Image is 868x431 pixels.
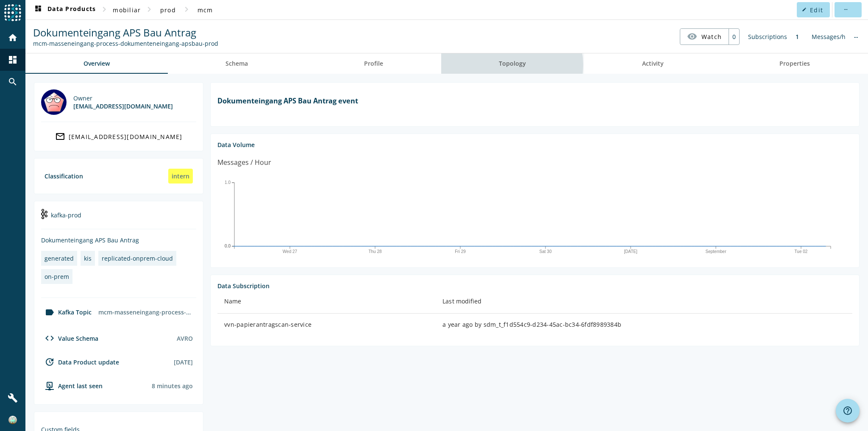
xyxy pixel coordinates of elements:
div: 0 [729,29,739,44]
div: [EMAIL_ADDRESS][DOMAIN_NAME] [73,102,173,110]
span: Activity [642,61,664,67]
mat-icon: search [8,77,18,87]
img: c5efd522b9e2345ba31424202ff1fd10 [8,416,17,424]
div: Data Product update [41,357,119,367]
img: kafka-prod [41,209,47,219]
mat-icon: dashboard [8,55,18,65]
span: prod [160,6,176,14]
mat-icon: code [45,333,55,343]
div: [EMAIL_ADDRESS][DOMAIN_NAME] [69,133,183,141]
div: Data Subscription [217,282,852,290]
text: Wed 27 [283,249,298,254]
a: [EMAIL_ADDRESS][DOMAIN_NAME] [41,129,196,144]
mat-icon: update [45,357,55,367]
span: Watch [701,29,722,44]
button: Watch [680,29,729,44]
text: September [706,249,727,254]
div: generated [45,254,74,262]
span: Data Products [33,5,96,15]
h1: Dokumenteingang APS Bau Antrag event [217,96,852,106]
span: Schema [225,61,248,67]
text: Tue 02 [795,249,808,254]
text: 0.0 [225,244,231,248]
div: kis [84,254,92,262]
span: Overview [83,61,110,67]
div: intern [168,169,193,184]
div: 1 [791,28,803,45]
button: mcm [192,2,219,17]
span: mobiliar [113,6,141,14]
button: mobiliar [109,2,144,17]
div: mcm-masseneingang-process-dokumenteneingang-apsbau-prod [95,305,196,320]
div: kafka-prod [41,208,196,229]
td: a year ago by sdm_t_f1d554c9-d234-45ac-bc34-6fdf8989384b [436,314,852,336]
mat-icon: chevron_right [144,4,154,14]
div: on-prem [45,273,69,281]
div: Classification [45,172,83,180]
div: vvn-papierantragscan-service [224,320,429,329]
span: Edit [810,6,823,14]
div: agent-env-prod [41,381,103,391]
mat-icon: label [45,307,55,317]
div: Kafka Topic: mcm-masseneingang-process-dokumenteneingang-apsbau-prod [33,39,218,47]
div: No information [850,28,862,45]
mat-icon: visibility [687,31,697,42]
button: Data Products [30,2,99,17]
text: [DATE] [624,249,637,254]
div: Subscriptions [744,28,791,45]
mat-icon: more_horiz [843,7,848,12]
mat-icon: mail_outline [55,131,65,142]
mat-icon: chevron_right [181,4,192,14]
span: Profile [364,61,383,67]
div: Dokumenteingang APS Bau Antrag [41,236,196,244]
span: Topology [499,61,526,67]
button: prod [154,2,181,17]
div: Value Schema [41,333,98,343]
mat-icon: home [8,33,18,43]
text: Fri 29 [455,249,466,254]
div: replicated-onprem-cloud [102,254,173,262]
img: spoud-logo.svg [4,4,21,21]
mat-icon: build [8,393,18,403]
th: Last modified [436,290,852,314]
text: Thu 28 [368,249,382,254]
button: Edit [797,2,830,17]
div: AVRO [177,334,193,342]
div: [DATE] [174,358,193,366]
div: Agents typically reports every 15min to 1h [152,382,193,390]
mat-icon: chevron_right [99,4,109,14]
span: Properties [779,61,810,67]
div: Kafka Topic [41,307,92,317]
mat-icon: dashboard [33,5,43,15]
mat-icon: help_outline [843,406,853,416]
div: Messages / Hour [217,157,271,168]
text: Sat 30 [540,249,552,254]
th: Name [217,290,436,314]
mat-icon: edit [802,7,807,12]
span: mcm [198,6,213,14]
text: 1.0 [225,180,231,185]
div: Owner [73,94,173,102]
span: Dokumenteingang APS Bau Antrag [33,25,196,39]
div: Messages/h [807,28,850,45]
div: Data Volume [217,141,852,149]
img: mbx_301492@mobi.ch [41,89,67,115]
